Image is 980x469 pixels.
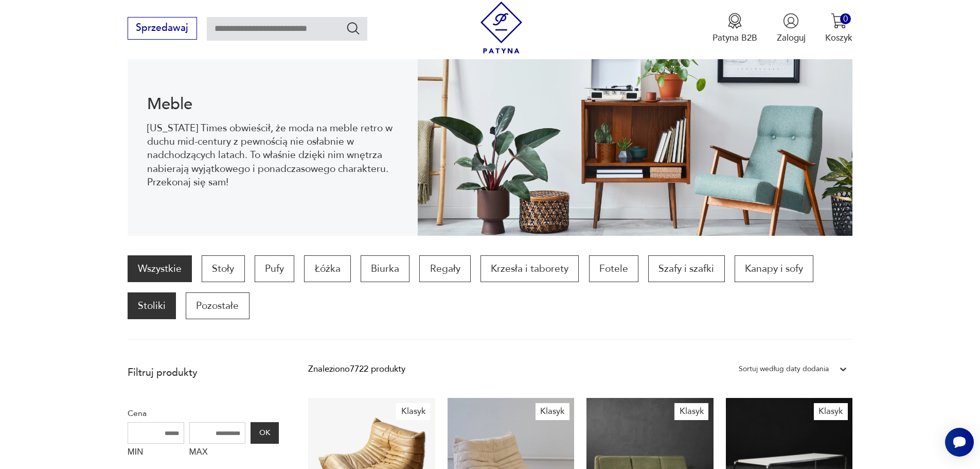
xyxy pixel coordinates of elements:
a: Biurka [361,255,409,282]
p: Koszyk [825,32,852,44]
button: 0Koszyk [825,13,852,44]
a: Pufy [255,255,294,282]
button: Sprzedawaj [128,17,197,40]
img: Ikona medalu [727,13,743,29]
a: Stoły [202,255,244,282]
p: Zaloguj [777,32,806,44]
label: MAX [189,444,246,463]
a: Stoliki [128,292,176,319]
button: Szukaj [346,21,361,36]
button: Zaloguj [777,13,806,44]
button: OK [251,422,278,444]
a: Krzesła i taborety [480,255,579,282]
label: MIN [128,444,184,463]
iframe: Smartsupp widget button [945,428,974,457]
div: 0 [840,13,851,24]
a: Regały [419,255,470,282]
a: Pozostałe [186,292,249,319]
a: Kanapy i sofy [735,255,813,282]
a: Łóżka [304,255,350,282]
p: [US_STATE] Times obwieścił, że moda na meble retro w duchu mid-century z pewnością nie osłabnie w... [147,121,398,189]
button: Patyna B2B [712,13,757,44]
div: Znaleziono 7722 produkty [308,362,405,376]
img: Patyna - sklep z meblami i dekoracjami vintage [475,2,527,54]
img: Meble [418,50,853,236]
p: Cena [128,407,279,420]
div: Sortuj według daty dodania [739,362,829,376]
img: Ikonka użytkownika [783,13,799,29]
a: Wszystkie [128,255,192,282]
a: Sprzedawaj [128,25,197,33]
p: Filtruj produkty [128,366,279,379]
h1: Meble [147,97,398,112]
p: Patyna B2B [712,32,757,44]
a: Ikona medaluPatyna B2B [712,13,757,44]
a: Fotele [589,255,638,282]
a: Szafy i szafki [648,255,724,282]
img: Ikona koszyka [831,13,847,29]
